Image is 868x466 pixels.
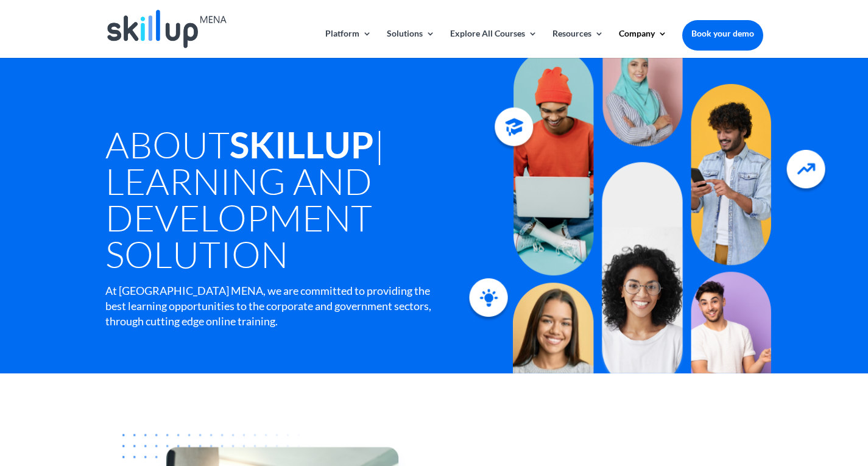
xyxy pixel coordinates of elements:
iframe: Chat Widget [665,334,868,466]
a: Explore All Courses [450,29,537,58]
a: Company [619,29,667,58]
img: Skillup Mena [107,10,227,48]
a: Solutions [387,29,435,58]
h1: About | Learning and Development Solution [105,126,485,278]
a: Platform [325,29,372,58]
strong: SkillUp [230,122,374,166]
div: At [GEOGRAPHIC_DATA] MENA, we are committed to providing the best learning opportunities to the c... [105,283,432,330]
a: Book your demo [682,20,763,47]
a: Resources [552,29,604,58]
